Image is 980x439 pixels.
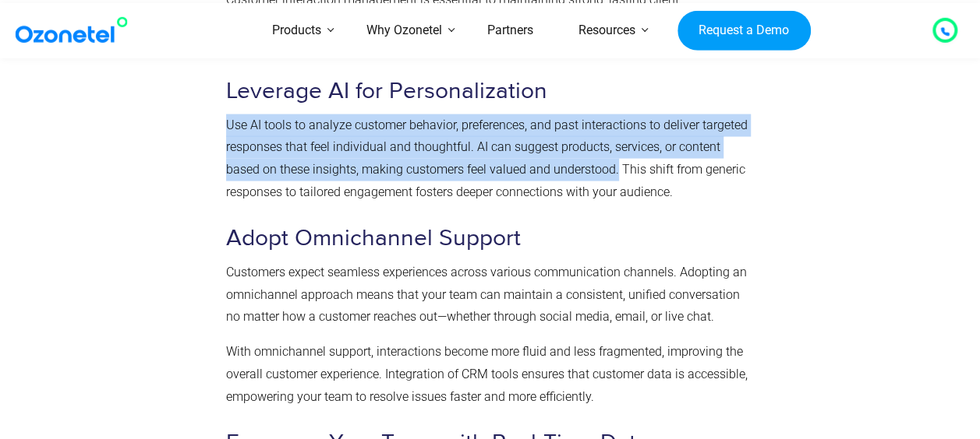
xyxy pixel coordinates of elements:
[344,3,465,58] a: Why Ozonetel
[226,114,748,204] p: Use AI tools to analyze customer behavior, preferences, and past interactions to deliver targeted...
[226,223,748,254] h3: Adopt Omnichannel Support
[465,3,556,58] a: Partners
[678,10,811,51] a: Request a Demo
[556,3,658,58] a: Resources
[249,3,344,58] a: Products
[226,76,748,107] h3: Leverage AI for Personalization
[226,262,748,328] p: Customers expect seamless experiences across various communication channels. Adopting an omnichan...
[226,341,748,408] p: With omnichannel support, interactions become more fluid and less fragmented, improving the overa...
